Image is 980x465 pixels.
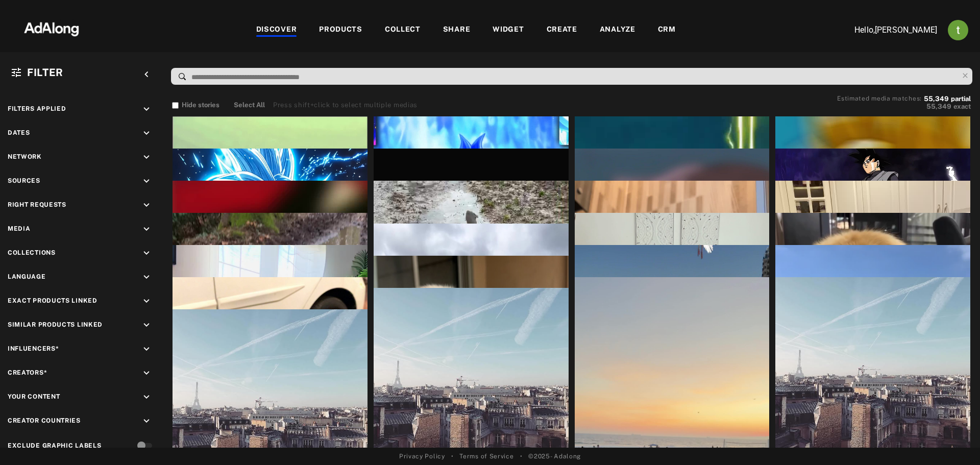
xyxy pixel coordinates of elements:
i: keyboard_arrow_down [141,272,152,283]
span: Similar Products Linked [8,321,103,328]
button: 55,349partial [924,96,971,102]
span: • [451,452,454,461]
i: keyboard_arrow_down [141,320,152,331]
button: 55,349exact [837,102,971,112]
span: • [520,452,523,461]
i: keyboard_arrow_down [141,104,152,115]
span: Right Requests [8,201,66,208]
div: Press shift+click to select multiple medias [273,100,418,110]
span: Network [8,153,42,160]
span: Filters applied [8,105,66,112]
span: Your Content [8,393,60,400]
a: Privacy Policy [399,452,445,461]
span: Creators* [8,369,47,376]
i: keyboard_arrow_down [141,200,152,211]
div: SHARE [443,24,471,36]
i: keyboard_arrow_down [141,176,152,187]
span: Filter [27,66,63,79]
button: Account settings [945,17,971,43]
a: Terms of Service [459,452,513,461]
span: Creator Countries [8,417,81,424]
i: keyboard_arrow_down [141,344,152,355]
i: keyboard_arrow_down [141,391,152,403]
i: keyboard_arrow_left [141,69,152,80]
button: Hide stories [172,100,219,110]
span: 55,349 [924,95,949,103]
span: Exact Products Linked [8,297,97,304]
i: keyboard_arrow_down [141,224,152,235]
i: keyboard_arrow_down [141,296,152,307]
div: CRM [658,24,676,36]
p: Hello, [PERSON_NAME] [835,24,937,36]
i: keyboard_arrow_down [141,128,152,139]
i: keyboard_arrow_down [141,248,152,259]
div: ANALYZE [600,24,635,36]
span: Influencers* [8,345,59,352]
span: Media [8,225,31,232]
div: PRODUCTS [319,24,362,36]
span: 55,349 [926,103,951,110]
span: Sources [8,177,40,184]
div: WIDGET [493,24,524,36]
button: Select All [234,100,265,110]
span: Estimated media matches: [837,95,922,102]
i: keyboard_arrow_down [141,368,152,379]
span: Dates [8,129,30,136]
span: © 2025 - Adalong [528,452,581,461]
div: DISCOVER [256,24,297,36]
div: Exclude Graphic Labels [8,441,101,450]
div: CREATE [547,24,577,36]
i: keyboard_arrow_down [141,415,152,427]
img: ACg8ocJj1Mp6hOb8A41jL1uwSMxz7God0ICt0FEFk954meAQ=s96-c [948,20,968,40]
span: Collections [8,249,56,256]
i: keyboard_arrow_down [141,152,152,163]
span: Language [8,273,46,280]
img: 63233d7d88ed69de3c212112c67096b6.png [7,13,96,43]
div: COLLECT [385,24,421,36]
